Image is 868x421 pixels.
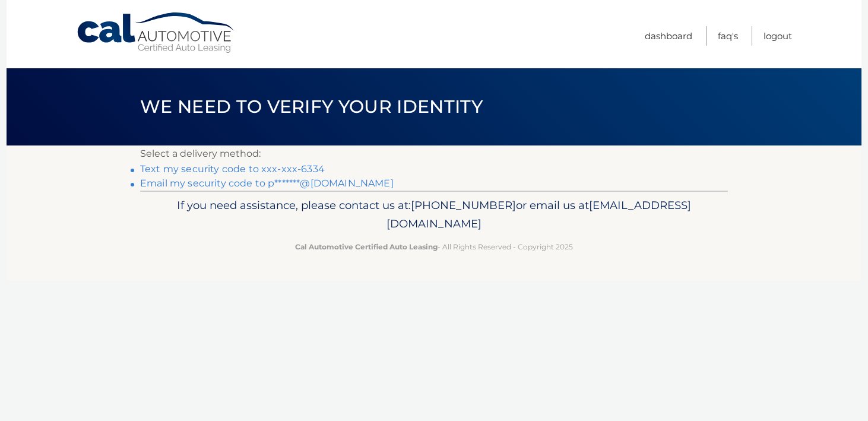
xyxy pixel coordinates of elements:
p: Select a delivery method: [140,145,728,162]
span: [PHONE_NUMBER] [411,198,516,212]
span: We need to verify your identity [140,96,483,118]
a: Cal Automotive [76,12,236,54]
a: FAQ's [718,26,738,46]
p: If you need assistance, please contact us at: or email us at [148,196,720,234]
a: Logout [764,26,792,46]
a: Dashboard [645,26,692,46]
strong: Cal Automotive Certified Auto Leasing [295,242,438,251]
a: Text my security code to xxx-xxx-6334 [140,163,325,175]
p: - All Rights Reserved - Copyright 2025 [148,240,720,253]
a: Email my security code to p*******@[DOMAIN_NAME] [140,178,394,189]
